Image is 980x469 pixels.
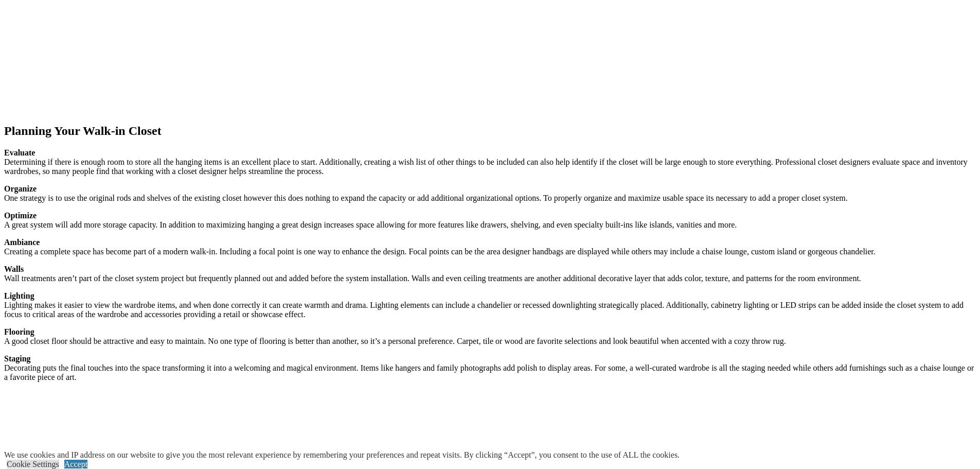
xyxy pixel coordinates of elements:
strong: Ambiance [4,238,40,247]
p: Lighting makes it easier to view the wardrobe items, and when done correctly it can create warmth... [4,291,976,319]
p: Determining if there is enough room to store all the hanging items is an excellent place to start... [4,148,976,176]
strong: Walls [4,265,24,273]
p: Creating a complete space has become part of a modern walk-in. Including a focal point is one way... [4,238,976,256]
p: A great system will add more storage capacity. In addition to maximizing hanging a great design i... [4,211,976,230]
strong: Evaluate [4,148,35,157]
a: Accept [64,460,87,468]
strong: Organize [4,184,37,193]
h2: Planning Your Walk-in Closet [4,124,976,138]
p: A good closet floor should be attractive and easy to maintain. No one type of flooring is better ... [4,327,976,346]
strong: Lighting [4,291,34,300]
div: We use cookies and IP address on our website to give you the most relevant experience by remember... [4,450,680,460]
p: Decorating puts the final touches into the space transforming it into a welcoming and magical env... [4,354,976,382]
strong: Optimize [4,211,37,220]
strong: Staging [4,354,31,363]
p: Wall treatments aren’t part of the closet system project but frequently planned out and added bef... [4,265,976,283]
a: Cookie Settings [7,460,59,468]
strong: Flooring [4,327,34,336]
p: One strategy is to use the original rods and shelves of the existing closet however this does not... [4,184,976,203]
